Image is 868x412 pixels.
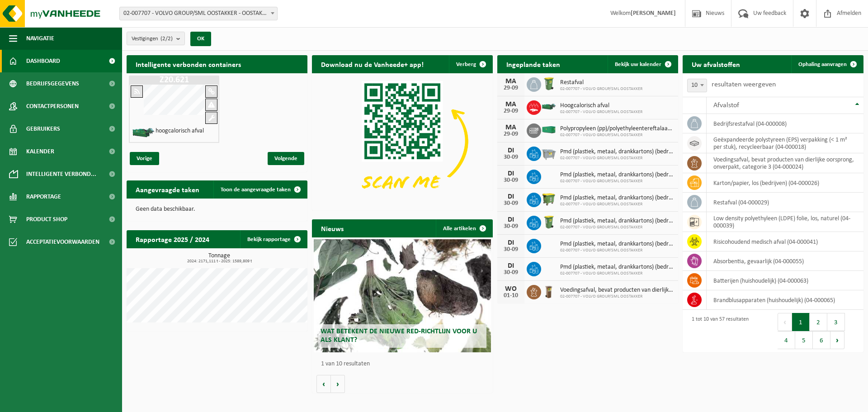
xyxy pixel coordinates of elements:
h1: Z20.621 [131,76,217,85]
span: Vorige [130,152,159,165]
td: geëxpandeerde polystyreen (EPS) verpakking (< 1 m² per stuk), recycleerbaar (04-000018) [707,133,863,153]
span: Acceptatievoorwaarden [26,231,99,253]
button: 5 [795,331,813,349]
p: 1 van 10 resultaten [321,361,488,367]
a: Ophaling aanvragen [791,55,863,73]
div: 29-09 [502,108,520,114]
td: risicohoudend medisch afval (04-000041) [707,232,863,251]
a: Bekijk rapportage [240,230,307,248]
span: Navigatie [26,27,54,50]
button: Vorige [316,375,331,393]
span: Dashboard [26,50,60,72]
span: Ophaling aanvragen [798,62,847,67]
span: 2024: 2171,111 t - 2025: 1589,809 t [131,259,307,264]
span: Gebruikers [26,118,60,140]
button: 3 [827,313,845,331]
td: brandblusapparaten (huishoudelijk) (04-000065) [707,290,863,310]
span: Restafval [560,79,642,86]
span: 02-007707 - VOLVO GROUP/SML OOSTAKKER [560,225,674,230]
span: Voedingsafval, bevat producten van dierlijke oorsprong, onverpakt, categorie 3 [560,287,674,294]
div: 01-10 [502,293,520,299]
img: WB-1100-HPE-GN-50 [541,191,557,207]
span: Intelligente verbond... [26,163,96,185]
button: Verberg [449,55,492,73]
label: resultaten weergeven [712,81,776,88]
span: Wat betekent de nieuwe RED-richtlijn voor u als klant? [321,328,477,344]
span: Vestigingen [132,32,173,46]
div: 30-09 [502,246,520,253]
button: Previous [778,313,792,331]
div: DI [502,193,520,200]
span: 02-007707 - VOLVO GROUP/SML OOSTAKKER - OOSTAKKER [120,7,277,20]
span: Afvalstof [713,102,739,109]
div: 30-09 [502,154,520,161]
img: WB-2500-GAL-GY-01 [541,145,557,161]
td: restafval (04-000029) [707,193,863,212]
td: bedrijfsrestafval (04-000008) [707,114,863,133]
button: 4 [778,331,795,349]
h2: Aangevraagde taken [127,180,208,198]
span: Verberg [456,62,476,67]
span: 02-007707 - VOLVO GROUP/SML OOSTAKKER - OOSTAKKER [119,7,278,20]
h4: hoogcalorisch afval [156,128,204,134]
span: 02-007707 - VOLVO GROUP/SML OOSTAKKER [560,156,674,161]
div: 30-09 [502,270,520,276]
span: Polypropyleen (pp)/polyethyleentereftalaat (pet) spanbanden [560,125,674,133]
div: 30-09 [502,223,520,230]
span: 10 [688,79,707,92]
span: 02-007707 - VOLVO GROUP/SML OOSTAKKER [560,86,642,92]
img: Download de VHEPlus App [312,73,493,209]
img: HK-XZ-20-GN-01 [541,103,557,111]
p: Geen data beschikbaar. [136,206,298,213]
button: OK [190,32,211,46]
span: Volgende [268,152,304,165]
a: Toon de aangevraagde taken [213,180,307,199]
img: WB-0240-HPE-GN-50 [541,76,557,91]
div: WO [502,285,520,293]
span: Kalender [26,140,54,163]
span: 02-007707 - VOLVO GROUP/SML OOSTAKKER [560,248,674,253]
button: Volgende [331,375,345,393]
span: Pmd (plastiek, metaal, drankkartons) (bedrijven) [560,218,674,225]
img: WB-0240-HPE-GN-50 [541,214,557,230]
div: DI [502,147,520,154]
span: 02-007707 - VOLVO GROUP/SML OOSTAKKER [560,294,674,299]
span: 02-007707 - VOLVO GROUP/SML OOSTAKKER [560,271,674,276]
div: 29-09 [502,131,520,137]
button: 1 [792,313,810,331]
div: DI [502,239,520,246]
div: DI [502,170,520,177]
div: 30-09 [502,200,520,207]
div: MA [502,101,520,108]
span: 02-007707 - VOLVO GROUP/SML OOSTAKKER [560,202,674,207]
strong: [PERSON_NAME] [631,10,676,17]
h2: Intelligente verbonden containers [127,55,307,73]
img: HK-XZ-20-GN-01 [132,127,155,138]
div: MA [502,124,520,131]
span: Product Shop [26,208,67,231]
iframe: chat widget [5,392,151,412]
td: karton/papier, los (bedrijven) (04-000026) [707,173,863,193]
div: 30-09 [502,177,520,184]
td: voedingsafval, bevat producten van dierlijke oorsprong, onverpakt, categorie 3 (04-000024) [707,153,863,173]
div: 1 tot 10 van 57 resultaten [687,312,749,350]
span: Pmd (plastiek, metaal, drankkartons) (bedrijven) [560,148,674,156]
span: Pmd (plastiek, metaal, drankkartons) (bedrijven) [560,194,674,202]
div: 29-09 [502,85,520,91]
a: Wat betekent de nieuwe RED-richtlijn voor u als klant? [314,239,491,352]
button: 6 [813,331,830,349]
button: 2 [810,313,827,331]
span: 02-007707 - VOLVO GROUP/SML OOSTAKKER [560,179,674,184]
span: 02-007707 - VOLVO GROUP/SML OOSTAKKER [560,133,674,138]
span: 10 [687,79,707,92]
div: DI [502,216,520,223]
td: batterijen (huishoudelijk) (04-000063) [707,271,863,290]
span: Rapportage [26,185,61,208]
span: Contactpersonen [26,95,79,118]
h2: Ingeplande taken [497,55,569,73]
h2: Rapportage 2025 / 2024 [127,230,218,248]
button: Vestigingen(2/2) [127,32,185,45]
div: MA [502,78,520,85]
span: Pmd (plastiek, metaal, drankkartons) (bedrijven) [560,264,674,271]
span: Pmd (plastiek, metaal, drankkartons) (bedrijven) [560,171,674,179]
